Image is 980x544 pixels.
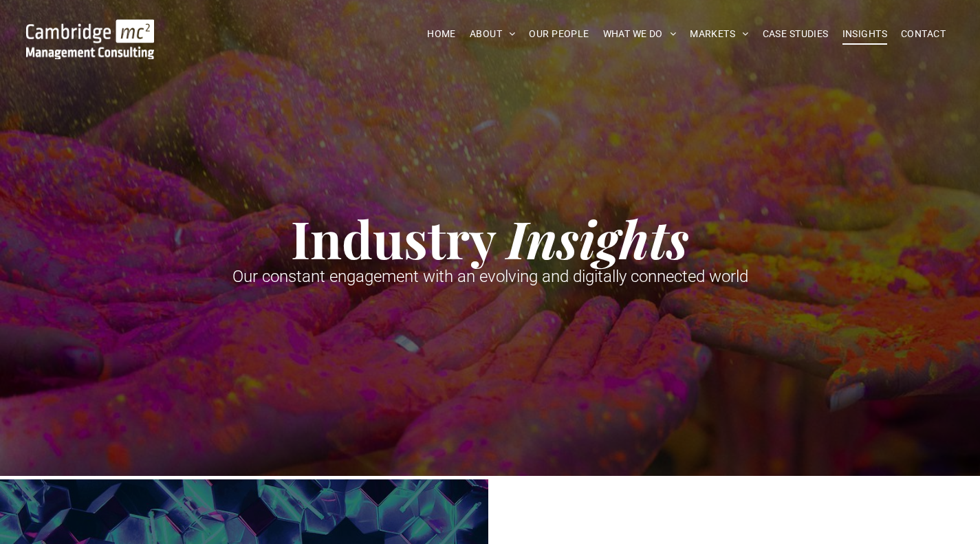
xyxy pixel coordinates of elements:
a: MARKETS [683,23,755,45]
strong: I [507,204,526,272]
span: Our constant engagement with an evolving and digitally connected world [232,267,748,286]
a: INSIGHTS [836,23,894,45]
a: CONTACT [894,23,952,45]
strong: nsights [526,204,689,272]
a: CASE STUDIES [756,23,836,45]
img: Go to Homepage [26,19,154,59]
a: ABOUT [463,23,523,45]
strong: Industry [291,204,495,272]
a: WHAT WE DO [596,23,684,45]
a: OUR PEOPLE [522,23,596,45]
a: HOME [420,23,463,45]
